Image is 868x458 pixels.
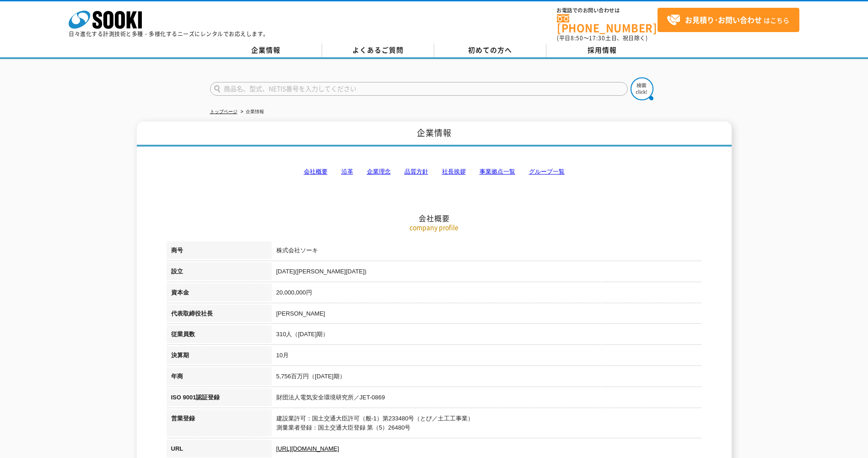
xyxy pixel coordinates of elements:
[367,168,391,175] a: 企業理念
[529,168,565,175] a: グループ一覧
[557,8,658,13] span: お電話でのお問い合わせは
[322,44,434,57] a: よくあるご質問
[304,168,328,175] a: 会社概要
[480,168,515,175] a: 事業拠点一覧
[272,367,702,388] td: 5,756百万円（[DATE]期）
[557,14,658,33] a: [PHONE_NUMBER]
[685,14,762,25] strong: お見積り･お問い合わせ
[272,388,702,409] td: 財団法人電気安全環境研究所／JET-0869
[167,122,702,223] h2: 会社概要
[276,445,339,452] a: [URL][DOMAIN_NAME]
[210,44,322,57] a: 企業情報
[272,346,702,367] td: 10月
[167,241,272,262] th: 商号
[589,34,605,42] span: 17:30
[167,262,272,284] th: 設立
[137,121,732,147] h1: 企業情報
[69,31,269,37] p: 日々進化する計測技術と多種・多様化するニーズにレンタルでお応えします。
[167,284,272,305] th: 資本金
[167,223,702,232] p: company profile
[272,305,702,326] td: [PERSON_NAME]
[546,44,658,57] a: 採用情報
[272,241,702,262] td: 株式会社ソーキ
[210,109,237,114] a: トップページ
[272,325,702,346] td: 310人（[DATE]期）
[557,34,647,42] span: (平日 ～ 土日、祝日除く)
[167,305,272,326] th: 代表取締役社長
[272,262,702,284] td: [DATE]([PERSON_NAME][DATE])
[404,168,428,175] a: 品質方針
[571,34,583,42] span: 8:50
[468,45,512,55] span: 初めての方へ
[167,409,272,440] th: 営業登録
[667,13,789,27] span: はこちら
[167,367,272,388] th: 年商
[272,284,702,305] td: 20,000,000円
[341,168,353,175] a: 沿革
[167,325,272,346] th: 従業員数
[434,44,546,57] a: 初めての方へ
[167,346,272,367] th: 決算期
[442,168,466,175] a: 社長挨拶
[631,77,653,100] img: btn_search.png
[167,388,272,409] th: ISO 9001認証登録
[658,8,799,32] a: お見積り･お問い合わせはこちら
[210,82,628,96] input: 商品名、型式、NETIS番号を入力してください
[272,409,702,440] td: 建設業許可：国土交通大臣許可（般-1）第233480号（とび／土工工事業） 測量業者登録：国土交通大臣登録 第（5）26480号
[239,107,264,117] li: 企業情報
